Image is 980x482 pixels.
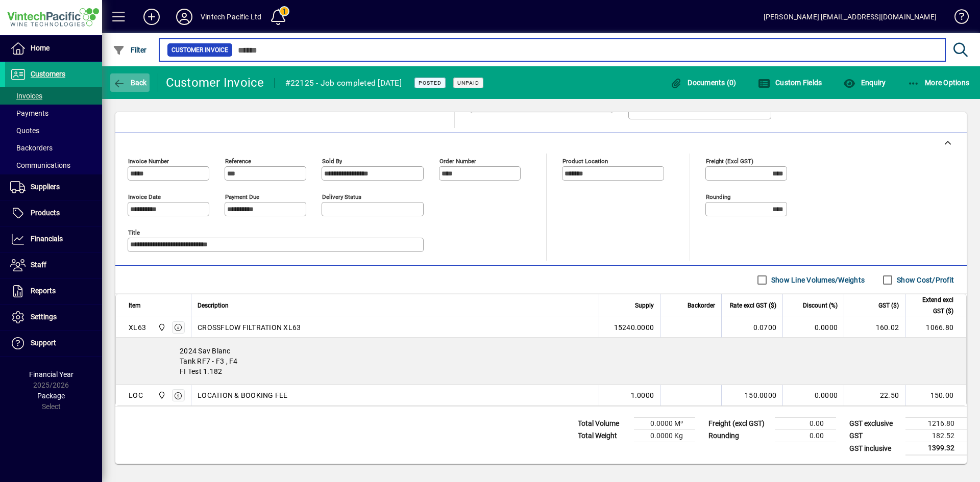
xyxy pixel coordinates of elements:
mat-label: Product location [562,158,608,165]
td: 0.0000 [782,317,844,338]
a: Quotes [5,122,102,139]
button: More Options [905,73,972,92]
mat-label: Delivery status [322,193,361,200]
span: Backorders [10,144,53,152]
div: #22125 - Job completed [DATE] [285,75,402,91]
td: 1066.80 [905,317,966,338]
a: Home [5,36,102,61]
span: Staff [31,261,46,269]
label: Show Cost/Profit [895,275,954,285]
span: CROSSFLOW FILTRATION XL63 [198,322,301,333]
span: Unpaid [457,80,479,86]
mat-label: Reference [225,158,251,165]
span: Quotes [10,126,39,135]
mat-label: Sold by [322,158,342,165]
td: GST exclusive [844,418,905,430]
td: 0.00 [775,418,836,430]
span: Backorder [688,300,715,311]
span: Package [37,392,65,400]
mat-label: Invoice date [128,193,161,200]
mat-label: Invoice number [128,158,169,165]
td: 0.0000 [782,385,844,405]
a: Suppliers [5,174,102,200]
span: Enquiry [843,79,886,87]
span: Central [155,322,167,333]
div: XL63 [129,322,146,333]
button: Filter [110,41,150,59]
span: LOCATION & BOOKING FEE [198,390,288,400]
button: Enquiry [841,73,888,92]
span: Settings [31,313,57,321]
span: Financials [31,235,63,243]
td: GST [844,430,905,442]
div: Customer Invoice [166,74,264,91]
app-page-header-button: Back [102,73,158,92]
a: Staff [5,252,102,278]
span: Customers [31,70,65,78]
a: Payments [5,105,102,122]
div: Vintech Pacific Ltd [201,9,261,25]
a: Settings [5,305,102,330]
span: Supply [635,300,654,311]
span: Products [31,209,60,217]
a: Reports [5,278,102,304]
mat-label: Freight (excl GST) [706,158,753,165]
td: Freight (excl GST) [703,418,775,430]
span: Central [155,390,167,401]
mat-label: Rounding [706,193,730,200]
button: Custom Fields [755,73,825,92]
td: 150.00 [905,385,966,405]
span: Filter [113,46,147,54]
span: Extend excl GST ($) [912,294,953,317]
span: Item [129,300,141,311]
div: [PERSON_NAME] [EMAIL_ADDRESS][DOMAIN_NAME] [764,9,937,25]
span: Documents (0) [670,79,737,87]
span: Custom Fields [758,79,822,87]
span: Home [31,44,50,52]
span: Posted [419,80,442,86]
a: Financials [5,226,102,252]
span: Invoices [10,92,42,100]
button: Back [110,73,150,92]
div: 2024 Sav Blanc Tank RF7 - F3 , F4 FI Test 1.182 [116,338,966,385]
label: Show Line Volumes/Weights [769,275,865,285]
span: 1.0000 [631,390,654,400]
a: Invoices [5,87,102,105]
td: Total Weight [573,430,634,442]
span: More Options [908,79,970,87]
td: Total Volume [573,418,634,430]
span: Communications [10,161,70,169]
span: Back [113,79,147,87]
mat-label: Order number [439,158,476,165]
td: Rounding [703,430,775,442]
button: Documents (0) [668,73,739,92]
a: Communications [5,157,102,174]
button: Profile [168,8,201,26]
span: Reports [31,287,56,295]
span: Financial Year [29,370,73,378]
td: 0.0000 M³ [634,418,695,430]
a: Support [5,331,102,356]
mat-label: Title [128,229,140,236]
td: 1216.80 [905,418,967,430]
td: 0.0000 Kg [634,430,695,442]
span: Support [31,339,56,347]
span: Suppliers [31,183,60,191]
span: GST ($) [878,300,899,311]
span: Payments [10,109,48,117]
button: Add [135,8,168,26]
td: 1399.32 [905,442,967,455]
a: Knowledge Base [947,2,967,35]
a: Products [5,200,102,226]
div: 150.0000 [728,390,776,400]
span: Description [198,300,229,311]
td: 0.00 [775,430,836,442]
span: Rate excl GST ($) [730,300,776,311]
td: 160.02 [844,317,905,338]
td: GST inclusive [844,442,905,455]
mat-label: Payment due [225,193,259,200]
span: 15240.0000 [614,322,654,333]
div: LOC [129,390,143,400]
td: 182.52 [905,430,967,442]
td: 22.50 [844,385,905,405]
